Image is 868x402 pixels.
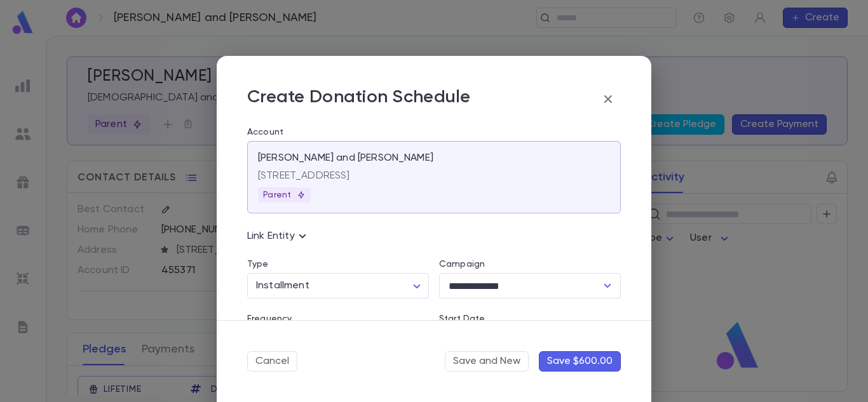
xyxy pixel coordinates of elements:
span: Installment [256,281,309,291]
div: Installment [247,274,429,298]
label: Start Date [439,314,621,324]
div: Parent [258,187,311,203]
button: Open [599,277,616,295]
label: Campaign [439,259,485,269]
p: Parent [263,190,306,200]
p: [PERSON_NAME] and [PERSON_NAME] [258,152,433,164]
button: Cancel [247,351,297,372]
label: Type [247,259,269,269]
p: [STREET_ADDRESS] [258,170,610,182]
label: Account [247,127,621,137]
label: Frequency [247,314,292,324]
p: Link Entity [247,229,310,244]
button: Save and New [445,351,529,372]
p: Create Donation Schedule [247,86,471,112]
button: Save $600.00 [539,351,621,372]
